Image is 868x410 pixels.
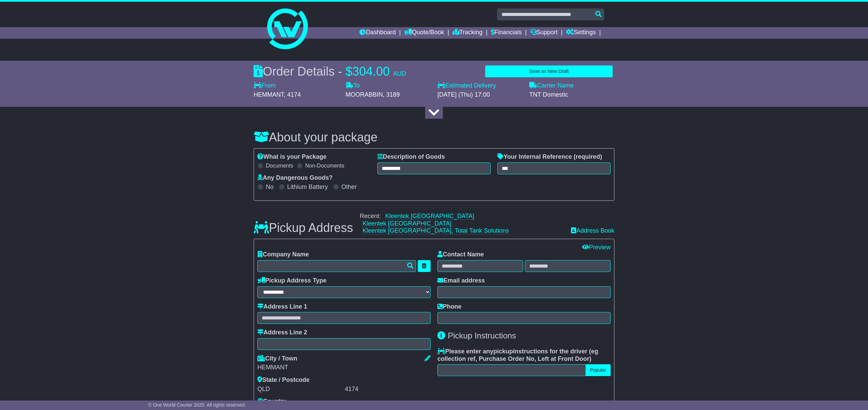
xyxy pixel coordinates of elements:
[491,27,522,39] a: Financials
[448,331,516,340] span: Pickup Instructions
[485,65,613,77] button: Save as New Draft
[257,251,309,258] label: Company Name
[257,277,327,285] label: Pickup Address Type
[586,364,611,376] button: Popular
[257,355,297,363] label: City / Town
[360,213,564,235] div: Recent:
[437,251,484,258] label: Contact Name
[346,91,383,98] span: MOORABBIN
[497,153,602,161] label: Your Internal Reference (required)
[493,348,513,355] span: pickup
[257,386,343,393] div: QLD
[385,213,474,220] a: Kleentek [GEOGRAPHIC_DATA]
[254,82,276,90] label: From
[346,82,360,90] label: To
[529,82,574,90] label: Carrier Name
[582,244,611,251] a: Preview
[362,227,509,234] a: Kleentek [GEOGRAPHIC_DATA], Total Tank Solutions
[404,27,444,39] a: Quote/Book
[257,364,431,371] div: HEMMANT
[341,183,357,191] label: Other
[345,386,431,393] div: 4174
[254,131,614,144] h3: About your package
[437,348,598,362] span: eg collection ref, Purchase Order No, Left at Front Door
[254,91,284,98] span: HEMMANT
[287,183,328,191] label: Lithium Battery
[453,27,482,39] a: Tracking
[571,227,614,235] a: Address Book
[359,27,396,39] a: Dashboard
[383,91,400,98] span: , 3189
[254,64,406,79] div: Order Details -
[257,398,287,405] label: Country
[393,70,406,77] span: AUD
[529,91,614,99] div: TNT Domestic
[257,174,333,182] label: Any Dangerous Goods?
[305,162,344,169] label: Non-Documents
[148,402,246,408] span: © One World Courier 2025. All rights reserved.
[437,303,461,311] label: Phone
[437,277,485,285] label: Email address
[257,329,307,336] label: Address Line 2
[437,82,522,90] label: Estimated Delivery
[257,303,307,311] label: Address Line 1
[266,183,274,191] label: No
[352,64,390,78] span: 304.00
[437,91,522,99] div: [DATE] (Thu) 17:00
[257,376,310,384] label: State / Postcode
[437,348,611,363] label: Please enter any instructions for the driver ( )
[530,27,558,39] a: Support
[266,162,293,169] label: Documents
[346,64,352,78] span: $
[566,27,596,39] a: Settings
[284,91,301,98] span: , 4174
[254,221,353,235] h3: Pickup Address
[362,220,451,227] a: Kleentek [GEOGRAPHIC_DATA]
[377,153,445,161] label: Description of Goods
[257,153,327,161] label: What is your Package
